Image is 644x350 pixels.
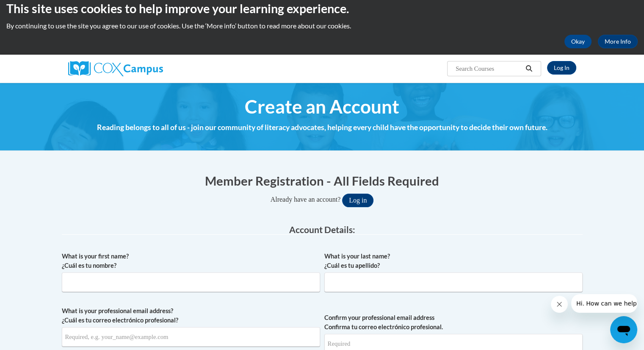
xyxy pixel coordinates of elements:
span: Already have an account? [271,196,341,203]
a: Log In [547,61,576,75]
p: By continuing to use the site you agree to our use of cookies. Use the ‘More info’ button to read... [6,21,638,31]
a: More Info [598,35,638,48]
iframe: Message from company [571,294,637,313]
input: Metadata input [62,327,320,347]
button: Okay [564,35,591,48]
input: Metadata input [324,272,583,292]
label: Confirm your professional email address Confirma tu correo electrónico profesional. [324,313,583,332]
label: What is your first name? ¿Cuál es tu nombre? [62,252,320,270]
iframe: Button to launch messaging window [610,316,637,343]
input: Search Courses [455,64,522,74]
iframe: Close message [551,296,568,313]
h1: Member Registration - All Fields Required [62,172,583,189]
input: Metadata input [62,272,320,292]
label: What is your professional email address? ¿Cuál es tu correo electrónico profesional? [62,306,320,325]
span: Hi. How can we help? [5,6,69,13]
button: Log in [342,194,373,207]
img: Cox Campus [68,61,163,76]
h4: Reading belongs to all of us - join our community of literacy advocates, helping every child have... [62,122,583,133]
label: What is your last name? ¿Cuál es tu apellido? [324,252,583,270]
span: Account Details: [289,224,355,235]
button: Search [522,64,535,74]
span: Create an Account [245,95,399,118]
